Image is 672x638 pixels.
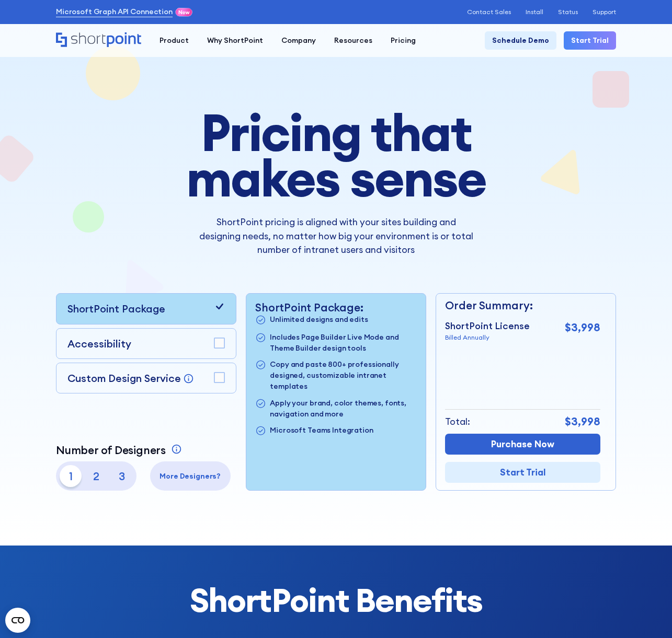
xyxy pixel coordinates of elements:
p: ShortPoint Package: [255,301,416,314]
p: More Designers? [154,471,227,482]
h1: Pricing that makes sense [130,110,542,201]
p: Custom Design Service [67,372,181,385]
p: ShortPoint Package [67,301,165,316]
p: Total: [445,415,470,428]
p: Order Summary: [445,297,600,314]
p: Includes Page Builder Live Mode and Theme Builder design tools [270,332,416,354]
a: Home [56,32,141,48]
p: $3,998 [565,319,600,336]
a: Resources [325,31,381,50]
p: 1 [60,465,82,487]
a: Microsoft Graph API Connection [56,6,173,17]
a: Contact Sales [467,8,511,16]
a: Install [526,8,543,16]
p: Number of Designers [56,444,166,457]
button: Open CMP widget [5,608,30,633]
a: Start Trial [445,462,600,483]
div: Resources [334,35,372,46]
a: Number of Designers [56,444,184,457]
a: Start Trial [564,31,616,50]
a: Purchase Now [445,434,600,455]
a: Status [558,8,578,16]
p: Copy and paste 800+ professionally designed, customizable intranet templates [270,359,416,392]
p: ShortPoint License [445,319,530,333]
p: Billed Annually [445,333,530,342]
a: Pricing [381,31,425,50]
a: Company [272,31,325,50]
p: 3 [111,465,133,487]
p: 2 [85,465,107,487]
div: Pricing [391,35,416,46]
p: Unlimited designs and edits [270,314,368,326]
a: Product [150,31,198,50]
p: $3,998 [565,413,600,430]
a: Support [593,8,616,16]
div: Why ShortPoint [207,35,263,46]
p: ShortPoint pricing is aligned with your sites building and designing needs, no matter how big you... [199,215,473,257]
p: Accessibility [67,336,131,351]
div: Product [160,35,189,46]
p: Microsoft Teams Integration [270,425,373,437]
a: Schedule Demo [485,31,556,50]
p: Apply your brand, color themes, fonts, navigation and more [270,398,416,420]
a: Why ShortPoint [198,31,272,50]
h2: ShortPoint Benefits [56,582,616,618]
div: Company [281,35,316,46]
iframe: Chat Widget [484,517,672,638]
